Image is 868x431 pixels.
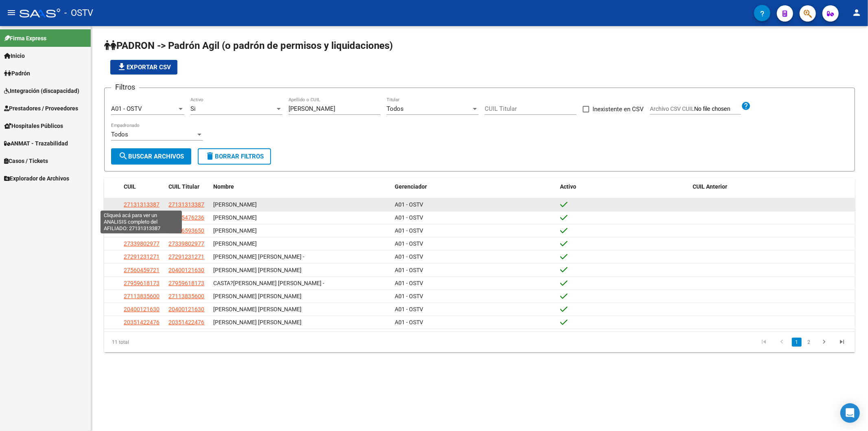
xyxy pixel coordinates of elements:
span: Si [190,105,196,112]
mat-icon: menu [7,8,16,18]
span: A01 - OSTV [395,306,423,312]
span: A01 - OSTV [395,201,423,208]
span: [PERSON_NAME] [213,227,257,234]
span: Inicio [4,51,25,60]
span: [PERSON_NAME] [PERSON_NAME] [213,293,302,299]
span: Borrar Filtros [205,153,264,160]
span: 20351422476 [168,319,204,325]
span: Casos / Tickets [4,156,48,165]
span: [PERSON_NAME] [213,201,257,208]
a: go to last page [834,338,850,347]
span: CUIL Titular [168,183,199,190]
span: 27339802977 [168,240,204,247]
span: A01 - OSTV [395,227,423,234]
span: A01 - OSTV [395,214,423,221]
input: Archivo CSV CUIL [694,106,741,113]
datatable-header-cell: Activo [557,178,690,196]
span: CASTA?[PERSON_NAME] [PERSON_NAME] - [213,280,324,286]
span: A01 - OSTV [395,293,423,299]
div: Open Intercom Messenger [840,403,860,423]
span: 27131313387 [168,201,204,208]
span: 20400121630 [124,306,160,312]
a: go to next page [816,338,832,347]
span: Exportar CSV [117,64,171,71]
span: 20276593650 [124,227,160,234]
datatable-header-cell: Nombre [210,178,391,196]
span: A01 - OSTV [395,240,423,247]
span: 27560459721 [124,267,160,273]
span: 27131313387 [124,201,160,208]
datatable-header-cell: CUIL Titular [165,178,210,196]
span: Integración (discapacidad) [4,86,79,95]
span: [PERSON_NAME] [PERSON_NAME] [213,267,302,273]
span: 27291231271 [168,253,204,260]
span: A01 - OSTV [395,280,423,286]
span: 27339802977 [124,240,160,247]
datatable-header-cell: Gerenciador [391,178,557,196]
datatable-header-cell: CUIL Anterior [690,178,855,196]
span: 20351422476 [124,319,160,325]
span: - OSTV [64,4,93,22]
span: Todos [387,105,404,112]
span: 27113835600 [168,293,204,299]
button: Exportar CSV [110,60,177,75]
li: page 2 [803,335,815,349]
span: 20045476236 [124,214,160,221]
span: [PERSON_NAME] [PERSON_NAME] [213,319,302,325]
span: 27959618173 [168,280,204,286]
span: Todos [111,131,128,138]
span: 27959618173 [124,280,160,286]
mat-icon: delete [205,151,215,161]
span: Gerenciador [395,183,427,190]
span: CUIL [124,183,136,190]
span: 20045476236 [168,214,204,221]
span: Activo [560,183,577,190]
span: Hospitales Públicos [4,121,63,130]
span: ANMAT - Trazabilidad [4,139,68,148]
span: Explorador de Archivos [4,174,69,183]
span: 20400121630 [168,267,204,273]
span: Inexistente en CSV [593,104,644,114]
span: 20276593650 [168,227,204,234]
a: 2 [804,338,814,347]
mat-icon: search [118,151,128,161]
button: Buscar Archivos [111,148,191,165]
span: 20400121630 [168,306,204,312]
span: A01 - OSTV [395,253,423,260]
span: A01 - OSTV [395,267,423,273]
a: 1 [792,338,802,347]
mat-icon: file_download [117,62,127,72]
span: [PERSON_NAME] [PERSON_NAME] - [213,253,304,260]
span: 27113835600 [124,293,160,299]
span: CUIL Anterior [693,183,728,190]
div: 11 total [104,332,253,352]
mat-icon: person [852,8,861,18]
li: page 1 [791,335,803,349]
span: Padrón [4,69,30,78]
h3: Filtros [111,81,139,93]
span: Nombre [213,183,234,190]
span: A01 - OSTV [395,319,423,325]
mat-icon: help [741,101,751,111]
span: 27291231271 [124,253,160,260]
span: [PERSON_NAME] [PERSON_NAME] [213,306,302,312]
a: go to first page [756,338,772,347]
span: [PERSON_NAME] [213,240,257,247]
datatable-header-cell: CUIL [120,178,165,196]
span: Prestadores / Proveedores [4,104,78,113]
span: Archivo CSV CUIL [650,106,694,112]
span: Firma Express [4,34,46,43]
span: [PERSON_NAME] [213,214,257,221]
span: A01 - OSTV [111,105,142,112]
button: Borrar Filtros [198,148,271,165]
span: Buscar Archivos [118,153,184,160]
span: PADRON -> Padrón Agil (o padrón de permisos y liquidaciones) [104,40,393,51]
a: go to previous page [774,338,789,347]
